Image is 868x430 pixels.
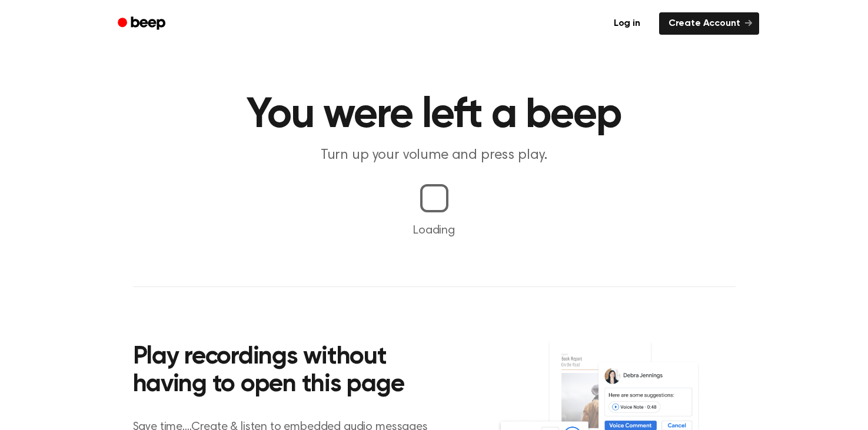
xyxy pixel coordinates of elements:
a: Create Account [659,12,759,35]
p: Turn up your volume and press play. [208,146,660,165]
p: Loading [14,222,854,239]
a: Beep [109,12,176,35]
a: Log in [602,10,652,37]
h1: You were left a beep [133,94,736,136]
h2: Play recordings without having to open this page [133,344,450,399]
